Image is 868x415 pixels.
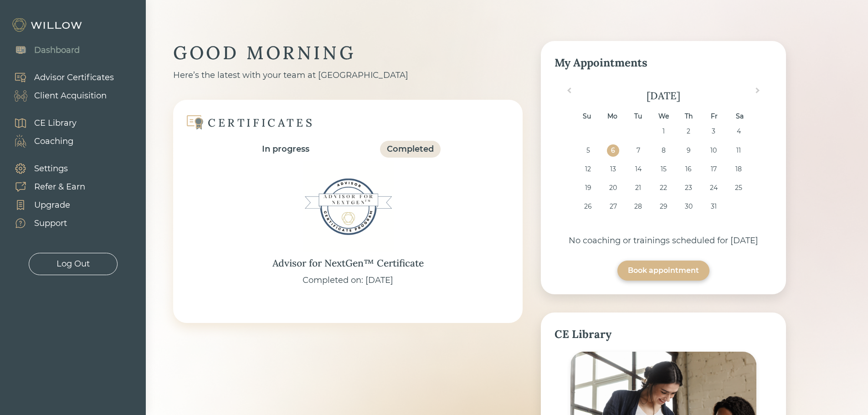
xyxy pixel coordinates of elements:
div: In progress [262,143,309,155]
div: Support [34,217,67,230]
div: Choose Saturday, October 11th, 2025 [733,144,745,157]
div: Client Acquisition [34,90,107,102]
div: Advisor for NextGen™ Certificate [272,256,424,271]
div: CE Library [34,117,77,129]
a: Dashboard [5,41,80,59]
div: Mo [606,110,619,123]
button: Previous Month [561,86,575,100]
div: Advisor Certificates [34,72,114,84]
div: Choose Thursday, October 2nd, 2025 [683,125,695,138]
a: Refer & Earn [5,178,85,196]
div: Choose Friday, October 24th, 2025 [708,182,720,194]
img: Advisor for NextGen™ Certificate Badge [303,161,394,252]
a: Client Acquisition [5,87,114,105]
div: Choose Sunday, October 26th, 2025 [582,200,594,213]
div: Choose Saturday, October 25th, 2025 [733,182,745,194]
div: Choose Monday, October 27th, 2025 [607,200,619,213]
div: Su [581,110,593,123]
div: Choose Wednesday, October 1st, 2025 [657,125,669,138]
div: Completed on: [DATE] [303,274,393,287]
div: Choose Monday, October 13th, 2025 [607,163,619,175]
div: CERTIFICATES [208,116,314,130]
div: Choose Thursday, October 9th, 2025 [683,144,695,157]
div: Choose Wednesday, October 29th, 2025 [657,200,669,213]
div: GOOD MORNING [173,41,523,65]
a: Advisor Certificates [5,68,114,87]
div: Choose Tuesday, October 7th, 2025 [632,144,644,157]
div: Choose Thursday, October 30th, 2025 [683,200,695,213]
div: CE Library [555,326,772,343]
div: [DATE] [555,88,772,103]
div: Choose Friday, October 10th, 2025 [708,144,720,157]
div: Choose Monday, October 20th, 2025 [607,182,619,194]
div: Choose Thursday, October 23rd, 2025 [683,182,695,194]
div: My Appointments [555,55,772,71]
div: Th [683,110,695,123]
a: Coaching [5,132,77,150]
a: CE Library [5,114,77,132]
div: Settings [34,163,68,175]
div: Choose Friday, October 31st, 2025 [708,200,720,213]
a: Upgrade [5,196,85,214]
div: Choose Friday, October 3rd, 2025 [708,125,720,138]
div: Refer & Earn [34,181,85,193]
div: Upgrade [34,199,70,211]
div: Choose Sunday, October 19th, 2025 [582,182,594,194]
div: Choose Tuesday, October 21st, 2025 [632,182,644,194]
div: Choose Wednesday, October 22nd, 2025 [657,182,669,194]
div: Fr [708,110,720,123]
div: Choose Monday, October 6th, 2025 [607,144,619,157]
div: Choose Wednesday, October 15th, 2025 [657,163,669,175]
div: We [657,110,669,123]
button: Next Month [751,86,766,100]
div: month 2025-10 [557,125,769,219]
img: Willow [11,18,84,32]
div: Choose Saturday, October 4th, 2025 [733,125,745,138]
div: Choose Sunday, October 5th, 2025 [582,144,594,157]
div: Choose Thursday, October 16th, 2025 [683,163,695,175]
div: Sa [734,110,746,123]
div: Log Out [56,258,90,270]
div: Choose Tuesday, October 14th, 2025 [632,163,644,175]
div: Choose Tuesday, October 28th, 2025 [632,200,644,213]
div: Choose Friday, October 17th, 2025 [708,163,720,175]
div: Choose Sunday, October 12th, 2025 [582,163,594,175]
div: Choose Wednesday, October 8th, 2025 [657,144,669,157]
div: Dashboard [34,44,80,56]
div: Completed [387,143,434,155]
div: No coaching or trainings scheduled for [DATE] [555,235,772,247]
div: Choose Saturday, October 18th, 2025 [733,163,745,175]
a: Settings [5,159,85,178]
div: Book appointment [628,265,699,276]
div: Tu [632,110,644,123]
div: Coaching [34,135,73,148]
div: Here’s the latest with your team at [GEOGRAPHIC_DATA] [173,69,523,82]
